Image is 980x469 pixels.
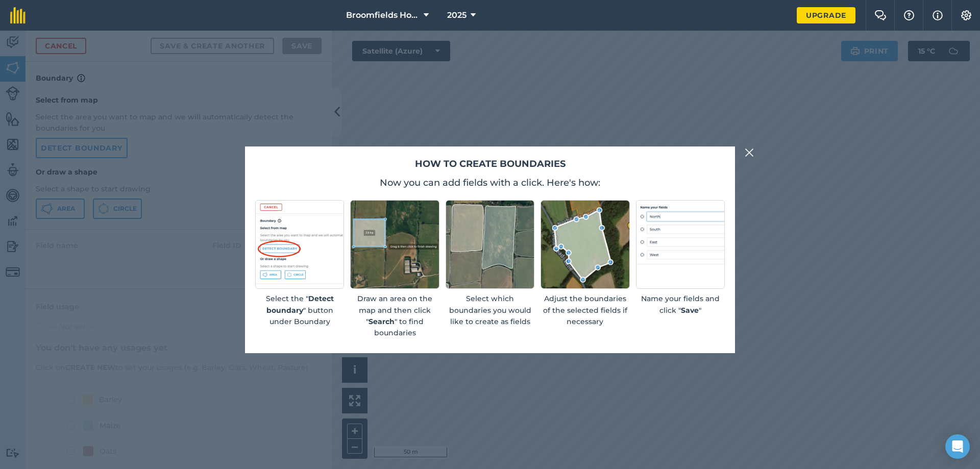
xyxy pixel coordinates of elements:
img: fieldmargin Logo [10,7,26,23]
img: svg+xml;base64,PHN2ZyB4bWxucz0iaHR0cDovL3d3dy53My5vcmcvMjAwMC9zdmciIHdpZHRoPSIyMiIgaGVpZ2h0PSIzMC... [745,146,754,159]
p: Select which boundaries you would like to create as fields [446,293,534,327]
span: Broomfields Holsteins [346,9,420,21]
a: Upgrade [797,7,855,23]
strong: Search [369,317,395,326]
img: Screenshot of detect boundary button [255,200,344,289]
img: A question mark icon [903,10,915,20]
p: Select the " " button under Boundary [255,293,344,327]
img: Screenshot of an rectangular area drawn on a map [350,200,439,289]
p: Adjust the boundaries of the selected fields if necessary [541,293,629,327]
p: Now you can add fields with a click. Here's how: [255,176,725,190]
img: svg+xml;base64,PHN2ZyB4bWxucz0iaHR0cDovL3d3dy53My5vcmcvMjAwMC9zdmciIHdpZHRoPSIxNyIgaGVpZ2h0PSIxNy... [933,9,943,21]
p: Name your fields and click " " [636,293,725,316]
img: placeholder [636,200,725,289]
strong: Detect boundary [266,294,334,314]
h2: How to create boundaries [255,157,725,171]
span: 2025 [447,9,467,21]
img: Screenshot of selected fields [446,200,534,289]
strong: Save [681,306,699,315]
img: A cog icon [960,10,972,20]
div: Open Intercom Messenger [945,434,970,459]
p: Draw an area on the map and then click " " to find boundaries [350,293,439,339]
img: Two speech bubbles overlapping with the left bubble in the forefront [874,10,887,20]
img: Screenshot of an editable boundary [541,200,629,289]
